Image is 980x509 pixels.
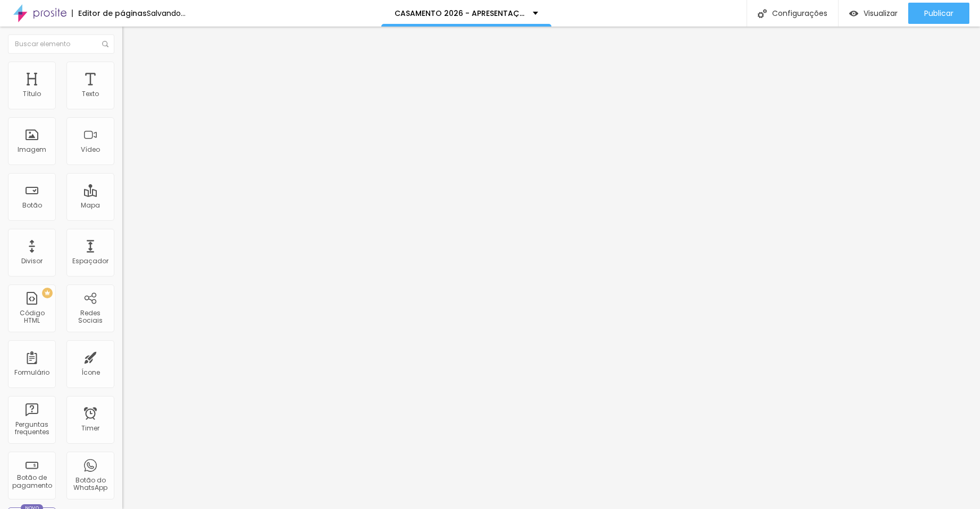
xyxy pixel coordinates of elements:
[72,10,147,17] div: Editor de páginas
[908,3,969,24] button: Publicar
[23,90,41,98] div: Título
[22,202,42,209] div: Botão
[72,257,108,265] div: Espaçador
[147,10,186,17] div: Salvando...
[839,3,908,24] button: Visualizar
[395,10,525,17] p: CASAMENTO 2026 - APRESENTAÇÃO
[11,309,53,325] div: Código HTML
[81,425,99,432] div: Timer
[849,9,858,18] img: view-1.svg
[14,369,49,376] div: Formulário
[11,474,53,489] div: Botão de pagamento
[758,9,767,18] img: Icone
[82,90,99,98] div: Texto
[864,9,898,18] span: Visualizar
[81,202,100,209] div: Mapa
[11,421,53,436] div: Perguntas frequentes
[21,257,43,265] div: Divisor
[69,309,111,325] div: Redes Sociais
[924,9,953,18] span: Publicar
[69,477,111,492] div: Botão do WhatsApp
[81,146,100,153] div: Vídeo
[18,146,46,153] div: Imagem
[81,369,100,376] div: Ícone
[102,41,108,47] img: Icone
[8,34,114,54] input: Buscar elemento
